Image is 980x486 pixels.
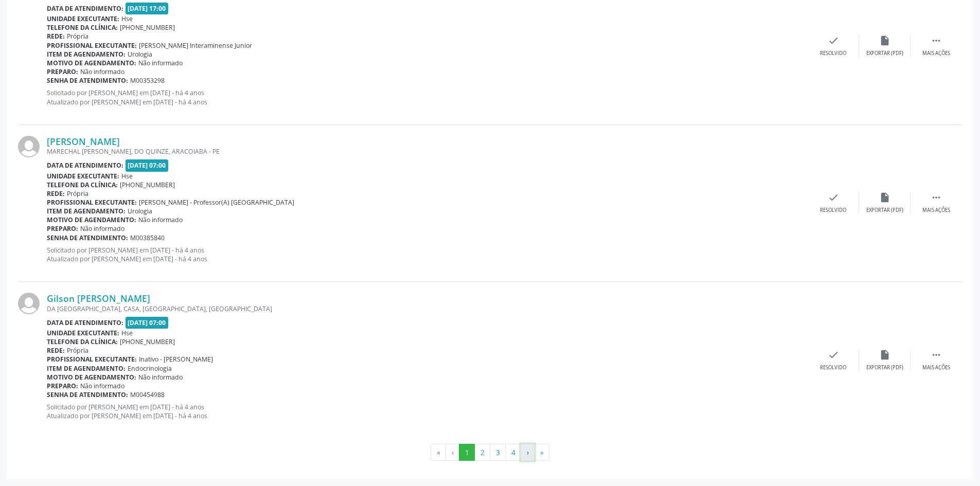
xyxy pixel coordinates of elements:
div: Exportar (PDF) [866,207,903,214]
span: [DATE] 17:00 [126,3,169,14]
b: Rede: [47,346,65,355]
span: [PHONE_NUMBER] [120,337,175,346]
b: Data de atendimento: [47,4,123,13]
i: insert_drive_file [879,349,890,361]
i: check [828,349,839,361]
span: Hse [121,329,133,337]
b: Rede: [47,189,65,198]
span: Não informado [80,67,124,76]
span: [PHONE_NUMBER] [120,23,175,32]
b: Profissional executante: [47,198,137,207]
p: Solicitado por [PERSON_NAME] em [DATE] - há 4 anos Atualizado por [PERSON_NAME] em [DATE] - há 4 ... [47,88,808,106]
a: Gilson [PERSON_NAME] [47,293,150,304]
b: Unidade executante: [47,329,119,337]
div: MARECHAL [PERSON_NAME], DO QUINZE, ARACOIABA - PE [47,147,808,156]
ul: Pagination [18,444,962,461]
span: Urologia [128,50,152,59]
span: [DATE] 07:00 [126,159,169,171]
div: Resolvido [820,207,846,214]
b: Profissional executante: [47,355,137,364]
span: Hse [121,172,133,181]
div: Exportar (PDF) [866,50,903,57]
b: Motivo de agendamento: [47,59,136,67]
a: [PERSON_NAME] [47,136,120,147]
b: Unidade executante: [47,14,119,23]
span: Própria [67,346,88,355]
span: Não informado [80,224,124,233]
button: Go to page 2 [474,444,490,461]
div: Exportar (PDF) [866,364,903,371]
b: Motivo de agendamento: [47,215,136,224]
div: Mais ações [922,364,950,371]
img: img [18,136,40,157]
span: M00385840 [130,233,165,242]
i:  [931,349,942,361]
b: Data de atendimento: [47,318,123,327]
span: M00454988 [130,390,165,399]
b: Senha de atendimento: [47,76,128,85]
div: Mais ações [922,50,950,57]
b: Item de agendamento: [47,207,126,215]
div: Resolvido [820,364,846,371]
div: DA [GEOGRAPHIC_DATA], CASA, [GEOGRAPHIC_DATA], [GEOGRAPHIC_DATA] [47,304,808,313]
button: Go to next page [521,444,534,461]
span: Endocrinologia [128,364,172,373]
b: Rede: [47,32,65,41]
span: Urologia [128,207,152,215]
div: Mais ações [922,207,950,214]
span: Hse [121,14,133,23]
b: Telefone da clínica: [47,181,118,189]
img: img [18,293,40,314]
b: Item de agendamento: [47,364,126,373]
button: Go to page 1 [459,444,475,461]
p: Solicitado por [PERSON_NAME] em [DATE] - há 4 anos Atualizado por [PERSON_NAME] em [DATE] - há 4 ... [47,246,808,263]
i: insert_drive_file [879,192,890,203]
span: Própria [67,189,88,198]
b: Motivo de agendamento: [47,373,136,382]
button: Go to page 4 [505,444,521,461]
span: [PERSON_NAME] Interaminense Junior [139,41,252,50]
b: Data de atendimento: [47,161,123,170]
span: Própria [67,32,88,41]
i: insert_drive_file [879,35,890,46]
span: [PHONE_NUMBER] [120,181,175,189]
b: Unidade executante: [47,172,119,181]
button: Go to page 3 [490,444,506,461]
i: check [828,192,839,203]
span: Não informado [138,215,183,224]
b: Telefone da clínica: [47,23,118,32]
span: Não informado [80,382,124,390]
b: Preparo: [47,67,78,76]
span: Não informado [138,373,183,382]
i:  [931,192,942,203]
span: Não informado [138,59,183,67]
div: Resolvido [820,50,846,57]
span: [DATE] 07:00 [126,317,169,329]
span: Inativo - [PERSON_NAME] [139,355,213,364]
span: M00353298 [130,76,165,85]
span: [PERSON_NAME] - Professor(A) [GEOGRAPHIC_DATA] [139,198,294,207]
button: Go to last page [534,444,549,461]
b: Preparo: [47,382,78,390]
b: Senha de atendimento: [47,233,128,242]
i:  [931,35,942,46]
i: check [828,35,839,46]
b: Senha de atendimento: [47,390,128,399]
b: Profissional executante: [47,41,137,50]
p: Solicitado por [PERSON_NAME] em [DATE] - há 4 anos Atualizado por [PERSON_NAME] em [DATE] - há 4 ... [47,403,808,420]
b: Item de agendamento: [47,50,126,59]
b: Telefone da clínica: [47,337,118,346]
b: Preparo: [47,224,78,233]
